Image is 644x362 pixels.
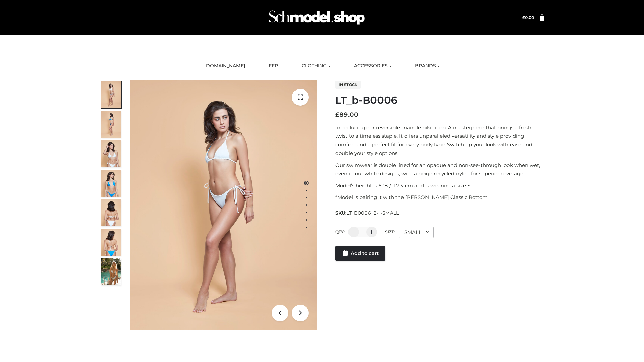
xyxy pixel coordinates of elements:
p: *Model is pairing it with the [PERSON_NAME] Classic Bottom [335,193,544,202]
bdi: 0.00 [522,15,534,20]
img: ArielClassicBikiniTop_CloudNine_AzureSky_OW114ECO_2-scaled.jpg [101,111,121,138]
a: [DOMAIN_NAME] [199,59,250,73]
span: £ [522,15,525,20]
bdi: 89.00 [335,111,358,118]
a: BRANDS [410,59,445,73]
img: ArielClassicBikiniTop_CloudNine_AzureSky_OW114ECO_3-scaled.jpg [101,140,121,167]
p: Introducing our reversible triangle bikini top. A masterpiece that brings a fresh twist to a time... [335,123,544,158]
a: CLOTHING [297,59,335,73]
a: £0.00 [522,15,534,20]
img: Schmodel Admin 964 [266,4,367,31]
img: ArielClassicBikiniTop_CloudNine_AzureSky_OW114ECO_8-scaled.jpg [101,229,121,256]
p: Model’s height is 5 ‘8 / 173 cm and is wearing a size S. [335,181,544,190]
span: In stock [335,81,361,89]
img: ArielClassicBikiniTop_CloudNine_AzureSky_OW114ECO_1-scaled.jpg [101,81,121,108]
img: ArielClassicBikiniTop_CloudNine_AzureSky_OW114ECO_1 [130,80,317,330]
a: FFP [264,59,283,73]
h1: LT_b-B0006 [335,94,544,106]
span: LT_B0006_2-_-SMALL [346,210,399,216]
p: Our swimwear is double lined for an opaque and non-see-through look when wet, even in our white d... [335,161,544,178]
label: Size: [385,229,395,234]
img: ArielClassicBikiniTop_CloudNine_AzureSky_OW114ECO_4-scaled.jpg [101,170,121,197]
img: ArielClassicBikiniTop_CloudNine_AzureSky_OW114ECO_7-scaled.jpg [101,199,121,226]
span: £ [335,111,339,118]
a: ACCESSORIES [349,59,396,73]
a: Add to cart [335,246,385,261]
div: SMALL [399,227,434,238]
span: SKU: [335,209,399,217]
label: QTY: [335,229,345,234]
img: Arieltop_CloudNine_AzureSky2.jpg [101,258,121,285]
